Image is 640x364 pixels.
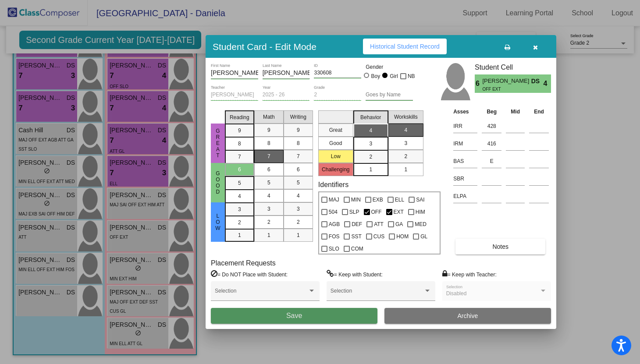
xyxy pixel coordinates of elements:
[238,166,241,173] span: 6
[374,219,384,230] span: ATT
[238,231,241,239] span: 1
[404,152,407,160] span: 2
[369,153,372,161] span: 2
[453,190,477,203] input: assessment
[480,107,504,117] th: Beg
[329,207,338,217] span: 504
[458,312,478,319] span: Archive
[389,72,398,80] div: Girl
[238,127,241,134] span: 9
[314,70,361,76] input: Enter ID
[214,213,222,231] span: Low
[404,126,407,134] span: 4
[211,259,276,267] label: Placement Requests
[267,166,270,173] span: 6
[369,166,372,173] span: 1
[453,137,477,150] input: assessment
[369,140,372,148] span: 3
[475,63,551,71] h3: Student Cell
[366,92,413,98] input: goes by name
[504,107,527,117] th: Mid
[297,231,300,239] span: 1
[371,207,382,217] span: OFF
[329,244,339,254] span: SLO
[453,120,477,133] input: assessment
[394,113,418,121] span: Workskills
[230,113,249,121] span: Reading
[267,192,270,200] span: 4
[329,194,339,205] span: MAJ
[267,205,270,213] span: 3
[371,72,380,80] div: Boy
[329,219,340,230] span: AGB
[297,152,300,160] span: 7
[238,153,241,161] span: 7
[420,231,427,242] span: GL
[369,127,372,134] span: 4
[351,244,363,254] span: COM
[267,231,270,239] span: 1
[267,126,270,134] span: 9
[351,231,361,242] span: SST
[238,179,241,187] span: 5
[263,113,275,121] span: Math
[366,63,413,71] mat-label: Gender
[267,179,270,187] span: 5
[363,39,447,54] button: Historical Student Record
[314,92,361,98] input: grade
[404,166,407,173] span: 1
[395,194,404,205] span: ELL
[286,312,302,319] span: Save
[394,207,404,217] span: EXT
[475,78,482,89] span: 6
[396,231,409,242] span: HOM
[482,86,525,92] span: OFF EXT
[214,170,222,195] span: Good
[297,218,300,226] span: 2
[455,239,545,254] button: Notes
[352,219,362,230] span: DEF
[238,205,241,213] span: 3
[446,290,467,297] span: Disabled
[297,179,300,187] span: 5
[416,194,424,205] span: SAI
[408,71,415,81] span: NB
[404,139,407,147] span: 3
[211,308,377,324] button: Save
[370,43,440,50] span: Historical Student Record
[238,192,241,200] span: 4
[327,270,383,279] label: = Keep with Student:
[263,92,310,98] input: year
[416,207,425,217] span: HIM
[415,219,427,230] span: MED
[267,218,270,226] span: 2
[360,113,381,121] span: Behavior
[349,207,359,217] span: SLP
[267,139,270,147] span: 8
[395,219,403,230] span: GA
[527,107,551,117] th: End
[297,166,300,173] span: 6
[453,172,477,185] input: assessment
[238,140,241,148] span: 8
[211,270,288,279] label: = Do NOT Place with Student:
[318,180,348,189] label: Identifiers
[238,219,241,226] span: 2
[297,205,300,213] span: 3
[373,194,383,205] span: EXB
[442,270,497,279] label: = Keep with Teacher:
[453,155,477,168] input: assessment
[482,77,531,86] span: [PERSON_NAME]
[451,107,480,117] th: Asses
[373,231,384,242] span: CUS
[384,308,551,324] button: Archive
[351,194,361,205] span: MIN
[544,78,551,89] span: 4
[329,231,340,242] span: FOS
[531,77,544,86] span: DS
[297,192,300,200] span: 4
[492,243,508,250] span: Notes
[213,41,316,52] h3: Student Card - Edit Mode
[267,152,270,160] span: 7
[214,128,222,159] span: Great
